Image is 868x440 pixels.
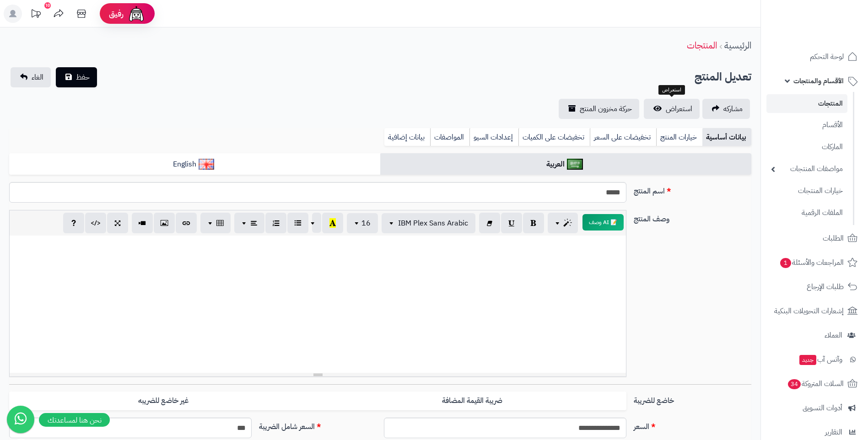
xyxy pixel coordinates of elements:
[518,128,590,146] a: تخفيضات على الكميات
[810,50,844,63] span: لوحة التحكم
[774,305,844,317] span: إشعارات التحويلات البنكية
[361,218,371,229] span: 16
[806,24,859,43] img: logo-2.png
[559,99,639,119] a: حركة مخزون المنتج
[766,349,863,370] a: وآتس آبجديد
[724,38,751,52] a: الرئيسية
[469,128,518,146] a: إعدادات السيو
[109,8,124,19] span: رفيق
[56,67,97,87] button: حفظ
[799,355,816,365] span: جديد
[24,5,47,25] a: تحديثات المنصة
[630,210,755,225] label: وصف المنتج
[384,128,430,146] a: بيانات إضافية
[630,182,755,197] label: اسم المنتج
[780,258,791,268] span: 1
[766,276,863,298] a: طلبات الإرجاع
[766,373,863,395] a: السلات المتروكة34
[766,159,847,179] a: مواصفات المنتجات
[347,213,378,233] button: 16
[382,213,475,233] button: IBM Plex Sans Arabic
[656,128,702,146] a: خيارات المنتج
[766,46,863,68] a: لوحة التحكم
[788,379,801,389] span: 34
[723,103,743,114] span: مشاركه
[76,72,90,83] span: حفظ
[11,67,51,87] a: الغاء
[127,5,146,23] img: ai-face.png
[380,153,751,176] a: العربية
[766,227,863,249] a: الطلبات
[825,426,842,439] span: التقارير
[199,159,215,170] img: English
[687,38,717,52] a: المنتجات
[766,181,847,201] a: خيارات المنتجات
[580,103,632,114] span: حركة مخزون المنتج
[807,280,844,293] span: طلبات الإرجاع
[766,397,863,419] a: أدوات التسويق
[695,68,751,86] h2: تعديل المنتج
[787,377,844,390] span: السلات المتروكة
[630,392,755,406] label: خاضع للضريبة
[255,418,380,432] label: السعر شامل الضريبة
[766,252,863,274] a: المراجعات والأسئلة1
[644,99,700,119] a: استعراض
[823,232,844,245] span: الطلبات
[590,128,656,146] a: تخفيضات على السعر
[398,218,468,229] span: IBM Plex Sans Arabic
[766,137,847,157] a: الماركات
[630,418,755,432] label: السعر
[666,103,692,114] span: استعراض
[44,2,51,9] div: 10
[803,402,842,414] span: أدوات التسويق
[9,392,318,410] label: غير خاضع للضريبه
[766,300,863,322] a: إشعارات التحويلات البنكية
[658,85,685,95] div: استعراض
[567,159,583,170] img: العربية
[766,94,847,113] a: المنتجات
[9,153,380,176] a: English
[793,75,844,87] span: الأقسام والمنتجات
[798,353,842,366] span: وآتس آب
[702,99,750,119] a: مشاركه
[430,128,469,146] a: المواصفات
[318,392,626,410] label: ضريبة القيمة المضافة
[766,203,847,223] a: الملفات الرقمية
[766,115,847,135] a: الأقسام
[825,329,842,342] span: العملاء
[779,256,844,269] span: المراجعات والأسئلة
[32,72,43,83] span: الغاء
[582,214,624,231] button: 📝 AI وصف
[766,324,863,346] a: العملاء
[702,128,751,146] a: بيانات أساسية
